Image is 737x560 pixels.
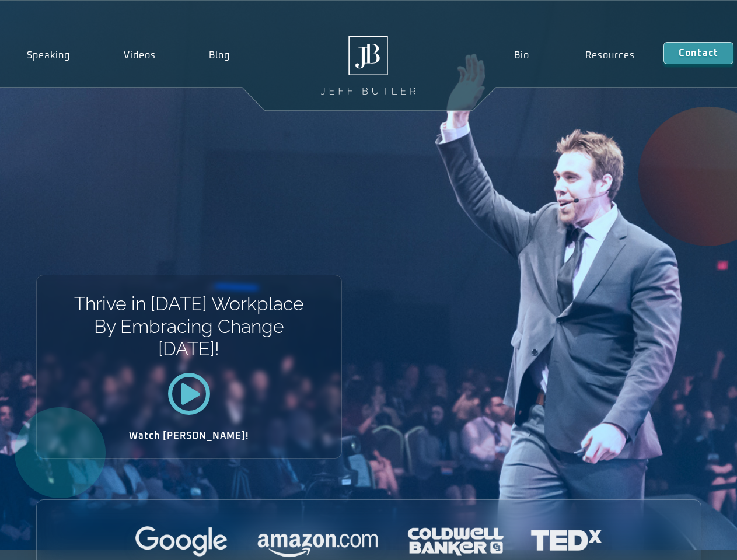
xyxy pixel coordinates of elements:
a: Videos [97,42,183,69]
a: Bio [485,42,557,69]
h2: Watch [PERSON_NAME]! [78,431,301,440]
nav: Menu [485,42,663,69]
h1: Thrive in [DATE] Workplace By Embracing Change [DATE]! [73,293,305,360]
a: Contact [663,42,733,64]
span: Contact [679,48,718,58]
a: Blog [182,42,257,69]
a: Resources [557,42,663,69]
